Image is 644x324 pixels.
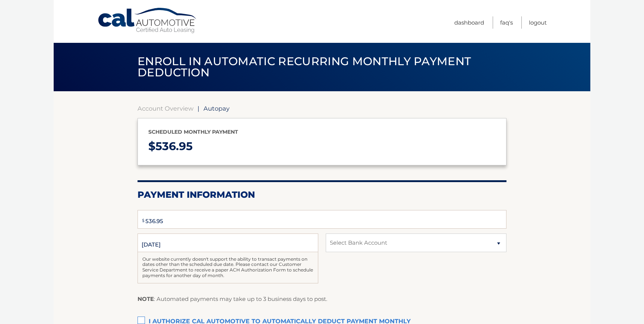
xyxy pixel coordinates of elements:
[148,127,496,137] p: Scheduled monthly payment
[138,189,506,200] h2: Payment Information
[155,139,193,153] span: 536.95
[138,252,318,283] div: Our website currently doesn't support the ability to transact payments on dates other than the sc...
[138,234,318,252] input: Payment Date
[500,16,513,29] a: FAQ's
[138,105,193,112] a: Account Overview
[138,295,154,302] strong: NOTE
[138,294,327,304] p: : Automated payments may take up to 3 business days to post.
[97,7,198,34] a: Cal Automotive
[148,137,496,156] p: $
[140,212,147,229] span: $
[203,105,230,112] span: Autopay
[529,16,547,29] a: Logout
[198,105,199,112] span: |
[138,54,471,79] span: Enroll in automatic recurring monthly payment deduction
[138,210,506,229] input: Payment Amount
[454,16,484,29] a: Dashboard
